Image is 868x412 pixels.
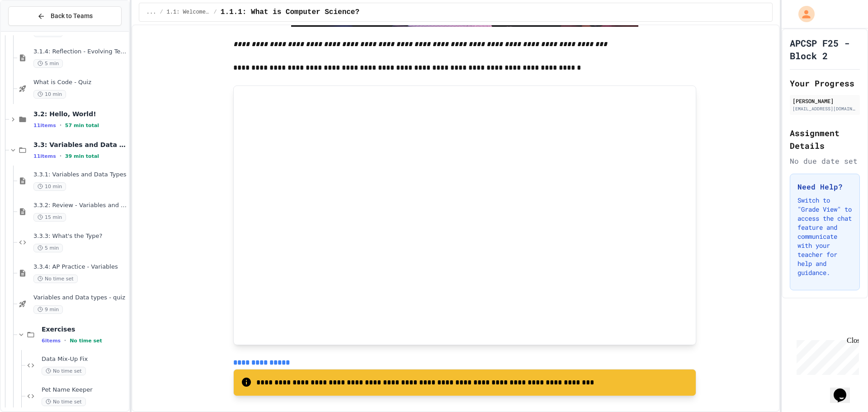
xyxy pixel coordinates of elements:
[42,386,127,394] span: Pet Name Keeper
[33,59,63,68] span: 5 min
[60,152,61,160] span: •
[33,141,127,149] span: 3.3: Variables and Data Types
[33,232,127,240] span: 3.3.3: What's the Type?
[33,90,66,99] span: 10 min
[221,7,359,18] span: 1.1.1: What is Computer Science?
[42,367,86,375] span: No time set
[33,123,56,128] span: 11 items
[790,77,860,90] h2: Your Progress
[33,182,66,191] span: 10 min
[214,9,217,16] span: /
[33,244,63,252] span: 5 min
[33,305,63,314] span: 9 min
[8,6,122,26] button: Back to Teams
[790,37,860,62] h1: APCSP F25 - Block 2
[167,9,210,16] span: 1.1: Welcome to Computer Science
[42,325,127,333] span: Exercises
[797,181,852,192] h3: Need Help?
[42,338,61,344] span: 6 items
[793,97,857,105] div: [PERSON_NAME]
[33,79,127,86] span: What is Code - Quiz
[33,213,66,222] span: 15 min
[797,196,852,277] p: Switch to "Grade View" to access the chat feature and communicate with your teacher for help and ...
[33,202,127,209] span: 3.3.2: Review - Variables and Data Types
[33,171,127,179] span: 3.3.1: Variables and Data Types
[33,294,127,302] span: Variables and Data types - quiz
[65,123,99,128] span: 57 min total
[790,156,860,166] div: No due date set
[33,48,127,56] span: 3.1.4: Reflection - Evolving Technology
[51,11,93,21] span: Back to Teams
[65,153,99,159] span: 39 min total
[60,122,61,129] span: •
[160,9,163,16] span: /
[793,336,859,375] iframe: chat widget
[793,105,857,112] div: [EMAIL_ADDRESS][DOMAIN_NAME]
[33,263,127,271] span: 3.3.4: AP Practice - Variables
[790,127,860,152] h2: Assignment Details
[33,275,78,283] span: No time set
[42,355,127,363] span: Data Mix-Up Fix
[70,338,102,344] span: No time set
[64,337,66,344] span: •
[146,9,156,16] span: ...
[33,110,127,118] span: 3.2: Hello, World!
[789,4,817,24] div: My Account
[42,398,86,406] span: No time set
[830,376,859,403] iframe: chat widget
[4,4,62,57] div: Chat with us now!Close
[33,153,56,159] span: 11 items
